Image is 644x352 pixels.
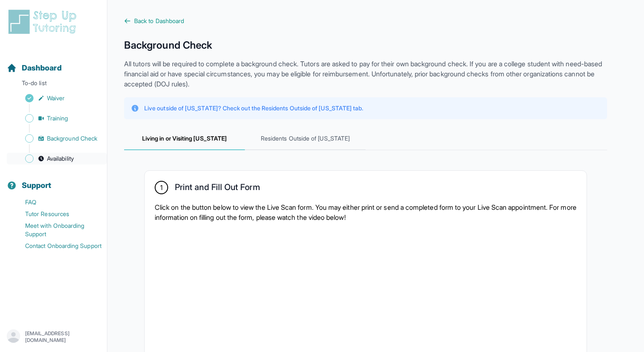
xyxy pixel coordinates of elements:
[22,180,52,191] span: Support
[155,202,576,222] p: Click on the button below to view the Live Scan form. You may either print or send a completed fo...
[245,128,366,150] span: Residents Outside of [US_STATE]
[160,183,163,193] span: 1
[7,153,107,164] a: Availability
[25,330,100,344] p: [EMAIL_ADDRESS][DOMAIN_NAME]
[7,208,107,220] a: Tutor Resources
[47,114,68,123] span: Training
[7,112,107,124] a: Training
[7,196,107,208] a: FAQ
[124,128,607,150] nav: Tabs
[7,8,81,35] img: logo
[7,329,100,344] button: [EMAIL_ADDRESS][DOMAIN_NAME]
[124,128,245,150] span: Living in or Visiting [US_STATE]
[134,17,184,25] span: Back to Dashboard
[175,182,260,196] h2: Print and Fill Out Form
[47,154,74,163] span: Availability
[7,62,62,74] a: Dashboard
[3,49,104,77] button: Dashboard
[7,92,107,104] a: Waiver
[7,220,107,240] a: Meet with Onboarding Support
[22,62,62,74] span: Dashboard
[124,39,607,52] h1: Background Check
[47,134,97,143] span: Background Check
[124,59,607,89] p: All tutors will be required to complete a background check. Tutors are asked to pay for their own...
[7,133,107,144] a: Background Check
[3,166,104,195] button: Support
[3,79,104,91] p: To-do list
[124,17,607,25] a: Back to Dashboard
[7,240,107,252] a: Contact Onboarding Support
[47,94,65,102] span: Waiver
[144,104,363,112] p: Live outside of [US_STATE]? Check out the Residents Outside of [US_STATE] tab.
